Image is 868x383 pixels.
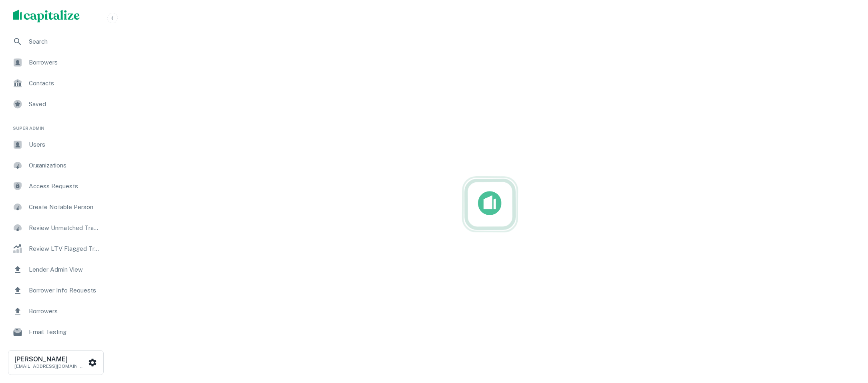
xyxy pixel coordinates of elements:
[29,327,100,337] span: Email Testing
[29,265,100,274] span: Lender Admin View
[6,32,105,51] a: Search
[6,239,105,258] a: Review LTV Flagged Transactions
[29,58,100,67] span: Borrowers
[6,302,105,321] a: Borrowers
[6,260,105,279] a: Lender Admin View
[29,202,100,212] span: Create Notable Person
[29,286,100,295] span: Borrower Info Requests
[6,95,105,114] a: Saved
[6,323,105,342] a: Email Testing
[6,218,105,238] a: Review Unmatched Transactions
[29,37,100,46] span: Search
[14,356,86,363] h6: [PERSON_NAME]
[6,74,105,93] a: Contacts
[6,135,105,154] a: Users
[6,281,105,300] a: Borrower Info Requests
[6,156,105,175] a: Organizations
[14,363,86,370] p: [EMAIL_ADDRESS][DOMAIN_NAME]
[29,244,100,254] span: Review LTV Flagged Transactions
[29,306,100,316] span: Borrowers
[6,177,105,196] a: Access Requests
[29,79,100,88] span: Contacts
[29,140,100,149] span: Users
[8,350,104,375] button: [PERSON_NAME][EMAIL_ADDRESS][DOMAIN_NAME]
[6,198,105,217] a: Create Notable Person
[29,223,100,233] span: Review Unmatched Transactions
[6,53,105,72] a: Borrowers
[13,10,80,22] img: capitalize-logo.png
[29,161,100,170] span: Organizations
[29,181,100,191] span: Access Requests
[29,99,100,109] span: Saved
[6,115,105,135] li: Super Admin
